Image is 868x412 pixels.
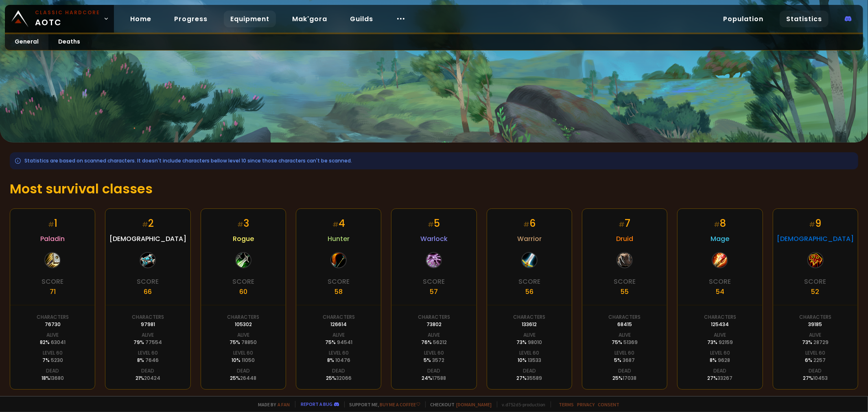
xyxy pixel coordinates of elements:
[330,321,347,328] div: 126614
[5,5,114,33] a: Classic HardcoreAOTC
[799,313,831,321] div: Characters
[421,339,447,346] div: 76 %
[239,287,247,297] div: 60
[711,321,729,328] div: 125434
[430,287,438,297] div: 57
[422,375,446,382] div: 24 %
[523,331,536,339] div: Alive
[517,234,542,244] span: Warrior
[716,287,724,297] div: 54
[232,357,255,364] div: 10 %
[50,287,56,297] div: 71
[802,339,829,346] div: 73 %
[5,34,48,50] a: General
[328,276,350,287] div: Score
[809,216,822,230] div: 9
[230,339,257,346] div: 75 %
[278,401,290,408] a: a fan
[50,375,64,381] span: 13680
[46,367,59,375] div: Dead
[522,321,537,328] div: 133612
[519,349,539,357] div: Level 60
[811,287,820,297] div: 52
[615,349,635,357] div: Level 60
[428,216,440,230] div: 5
[230,375,256,382] div: 25 %
[145,339,162,346] span: 77554
[326,375,352,382] div: 25 %
[42,276,63,287] div: Score
[237,331,249,339] div: Alive
[242,357,255,364] span: 11050
[137,357,159,364] div: 8 %
[718,357,730,364] span: 9628
[142,331,154,339] div: Alive
[809,321,822,328] div: 39185
[332,216,345,230] div: 4
[803,375,828,382] div: 27 %
[224,11,276,27] a: Equipment
[124,11,158,27] a: Home
[523,367,536,375] div: Dead
[335,357,350,364] span: 10476
[614,357,635,364] div: 5 %
[577,401,595,408] a: Privacy
[137,276,159,287] div: Score
[714,331,726,339] div: Alive
[518,276,540,287] div: Score
[335,287,343,297] div: 58
[518,357,541,364] div: 10 %
[623,375,637,381] span: 17038
[559,401,574,408] a: Terms
[233,234,254,244] span: Rogue
[132,313,164,321] div: Characters
[709,276,731,287] div: Score
[301,401,333,407] a: Report a bug
[420,234,448,244] span: Warlock
[425,401,492,408] span: Checkout
[133,339,162,346] div: 79 %
[141,321,155,328] div: 97981
[40,339,66,346] div: 82 %
[237,367,250,375] div: Dead
[343,11,380,27] a: Guilds
[598,401,620,408] a: Consent
[233,349,253,357] div: Level 60
[513,313,545,321] div: Characters
[332,331,345,339] div: Alive
[424,357,444,364] div: 5 %
[426,321,442,328] div: 73802
[528,339,542,346] span: 98010
[713,367,726,375] div: Dead
[805,349,825,357] div: Level 60
[618,367,631,375] div: Dead
[48,34,90,50] a: Deaths
[35,9,100,16] small: Classic Hardcore
[51,339,66,346] span: 63041
[432,357,444,364] span: 3572
[609,313,641,321] div: Characters
[710,349,730,357] div: Level 60
[813,375,828,381] span: 10453
[142,220,148,229] small: #
[37,313,69,321] div: Characters
[623,339,638,346] span: 51369
[142,216,154,230] div: 2
[717,11,770,27] a: Population
[809,367,822,375] div: Dead
[40,234,65,244] span: Paladin
[327,357,350,364] div: 8 %
[332,220,339,229] small: #
[497,401,546,408] span: v. d752d5 - production
[144,287,152,297] div: 66
[424,349,444,357] div: Level 60
[418,313,450,321] div: Characters
[254,401,290,408] span: Made by
[237,216,249,230] div: 3
[719,339,733,346] span: 92159
[380,401,420,408] a: Buy me a coffee
[616,234,633,244] span: Druid
[51,357,63,364] span: 5230
[614,276,636,287] div: Score
[432,375,446,381] span: 17588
